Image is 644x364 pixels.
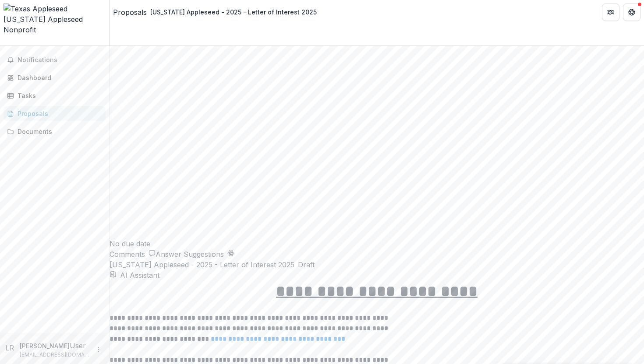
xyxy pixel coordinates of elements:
[93,344,104,355] button: More
[4,106,106,121] a: Proposals
[4,14,106,24] div: [US_STATE] Appleseed
[5,343,16,353] div: Laura Robinson
[623,3,640,21] button: Get Help
[18,109,99,118] div: Proposals
[110,271,117,278] button: download-proposal
[156,249,234,259] button: Answer Suggestions
[70,340,86,351] p: User
[110,249,156,259] button: Comments
[18,73,99,82] div: Dashboard
[4,3,106,14] img: Texas Appleseed
[4,25,36,34] span: Nonprofit
[150,7,317,17] div: [US_STATE] Appleseed - 2025 - Letter of Interest 2025
[110,259,294,270] p: [US_STATE] Appleseed - 2025 - Letter of Interest 2025
[20,341,70,350] p: [PERSON_NAME]
[110,238,644,249] div: No due date
[4,124,106,139] a: Documents
[113,7,147,17] a: Proposals
[18,56,102,64] span: Notifications
[298,259,315,270] span: Draft
[602,3,619,21] button: Partners
[4,88,106,103] a: Tasks
[4,53,106,67] button: Notifications
[117,270,159,280] button: AI Assistant
[20,351,90,359] p: [EMAIL_ADDRESS][DOMAIN_NAME]
[18,127,99,136] div: Documents
[18,91,99,100] div: Tasks
[113,6,320,18] nav: breadcrumb
[4,70,106,85] a: Dashboard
